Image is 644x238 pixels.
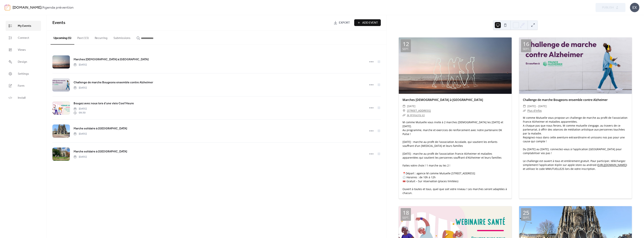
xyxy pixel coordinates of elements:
a: Je m'inscris ici [407,113,425,117]
a: Views [6,45,41,55]
div: sept. [402,48,409,50]
a: Form [6,81,41,91]
span: Export [339,21,350,25]
button: Add Event [354,19,381,26]
span: Marches [DEMOGRAPHIC_DATA] à [GEOGRAPHIC_DATA] [74,57,149,62]
b: / [41,4,42,11]
a: Bougez avec nous lors d’une visio Cool’Heure [74,101,134,106]
button: Past (13) [74,30,92,44]
button: Submissions [110,30,133,44]
a: Settings [6,69,41,79]
span: [DATE] [74,155,87,159]
a: Marche solidaire à [GEOGRAPHIC_DATA] [74,149,127,154]
div: 25 [523,210,529,216]
a: Challenge de marche Bougeons ensemble contre Alzheimer [523,98,608,102]
span: Marche solidaire à [GEOGRAPHIC_DATA] [74,126,127,131]
span: Install [18,96,25,100]
div: 18 [403,210,409,216]
a: Connect [6,33,41,43]
span: Add Event [362,21,378,25]
span: Views [18,48,26,52]
span: [DATE] - [DATE] [527,104,547,108]
b: Agenda prévention [42,4,74,11]
span: 09:30 [74,111,87,115]
span: [DATE] [74,107,87,111]
a: [URL][DOMAIN_NAME] [598,163,626,167]
span: Design [18,60,27,64]
a: Marches [DEMOGRAPHIC_DATA] à [GEOGRAPHIC_DATA] [74,57,149,62]
a: Export [331,19,353,26]
a: Design [6,57,41,67]
a: Marches [DEMOGRAPHIC_DATA] à [GEOGRAPHIC_DATA] [402,98,483,102]
span: My Events [18,24,31,28]
div: ​ [402,104,405,108]
div: ​ [523,108,526,113]
span: Challenge de marche Bougeons ensemble contre Alzheimer [74,80,153,85]
span: [DATE] [74,132,87,136]
img: logo [5,4,10,10]
div: ​ [402,108,405,113]
div: 12 [403,41,409,47]
a: [STREET_ADDRESS] [407,108,431,113]
span: Events [52,19,65,27]
div: ​ [523,104,526,108]
a: [DOMAIN_NAME] [13,4,41,11]
div: sept. [523,48,530,50]
a: Marche solidaire à [GEOGRAPHIC_DATA] [74,126,127,131]
span: [DATE] [74,86,87,90]
span: [DATE] [407,104,415,108]
a: Install [6,93,41,103]
a: Plus d'infos [527,109,542,112]
button: Recurring [92,30,110,44]
button: Upcoming (5) [51,30,74,45]
span: Connect [18,36,29,40]
span: Form [18,84,25,88]
span: [DATE] [74,63,87,67]
span: Marche solidaire à [GEOGRAPHIC_DATA] [74,149,127,154]
a: My Events [6,21,41,31]
span: Settings [18,72,29,76]
div: 16 [523,41,529,47]
div: sept. [523,216,530,219]
div: EX [630,3,639,12]
div: ​ [402,113,405,117]
div: M comme Mutuelle vous propose un challenge de marche au profit de l'association France Alzheimer ... [519,116,632,171]
div: sept. [402,216,409,219]
a: Challenge de marche Bougeons ensemble contre Alzheimer [74,80,153,85]
div: M comme Mutuelle vous invite à 2 marches [DEMOGRAPHIC_DATA] les [DATE] et [DATE]. Au programme, m... [399,120,512,195]
span: Bougez avec nous lors d’une visio Cool’Heure [74,101,134,106]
